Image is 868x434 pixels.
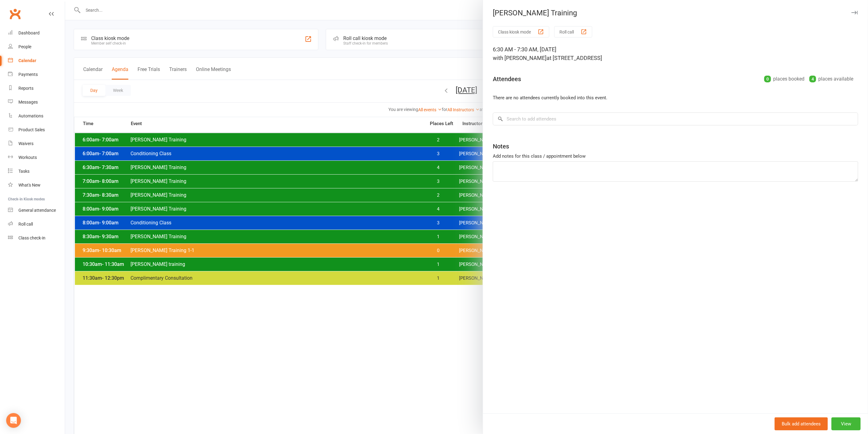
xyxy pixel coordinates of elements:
span: at [STREET_ADDRESS] [547,55,602,61]
div: Messages [18,100,38,105]
div: Dashboard [18,30,40,35]
a: Reports [8,81,65,95]
a: Tasks [8,164,65,178]
a: What's New [8,178,65,192]
div: Add notes for this class / appointment below [493,152,858,160]
div: 4 [809,76,816,82]
button: View [831,417,861,430]
div: Product Sales [18,127,45,132]
a: Messages [8,95,65,109]
div: Roll call [18,222,33,227]
li: There are no attendees currently booked into this event. [493,94,858,101]
a: Waivers [8,137,65,151]
div: 0 [764,76,771,82]
div: Reports [18,86,33,91]
div: What's New [18,183,41,187]
div: Attendees [493,75,521,83]
div: Open Intercom Messenger [6,413,21,428]
a: Workouts [8,151,65,164]
button: Bulk add attendees [775,417,828,430]
button: Class kiosk mode [493,26,549,37]
div: [PERSON_NAME] Training [483,9,868,17]
input: Search to add attendees [493,112,858,125]
div: places booked [764,75,804,83]
div: places available [809,75,853,83]
div: Class check-in [18,235,45,240]
div: Calendar [18,58,36,63]
div: Workouts [18,155,37,160]
div: Payments [18,72,38,77]
a: Payments [8,68,65,81]
a: Clubworx [7,6,23,22]
div: 6:30 AM - 7:30 AM, [DATE] [493,45,858,62]
a: Product Sales [8,123,65,137]
div: Tasks [18,169,29,174]
a: People [8,40,65,54]
a: Roll call [8,217,65,231]
div: People [18,44,31,49]
div: Notes [493,142,509,151]
a: Dashboard [8,26,65,40]
div: General attendance [18,208,56,213]
a: Calendar [8,54,65,68]
button: Roll call [554,26,592,37]
a: Automations [8,109,65,123]
div: Waivers [18,141,33,146]
div: Automations [18,113,43,118]
a: Class kiosk mode [8,231,65,245]
a: General attendance kiosk mode [8,203,65,217]
span: with [PERSON_NAME] [493,55,547,61]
